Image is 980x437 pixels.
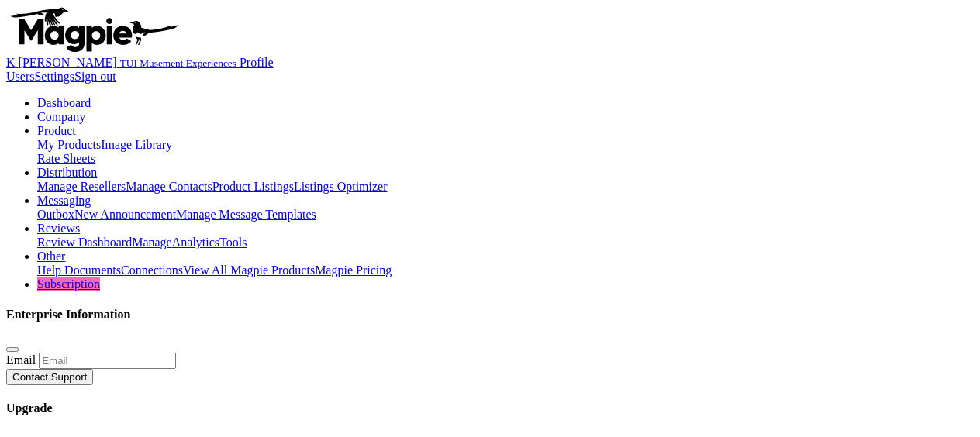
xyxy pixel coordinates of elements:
[37,124,76,137] a: Product
[37,263,121,277] a: Help Documents
[172,236,219,249] a: Analytics
[6,347,19,352] button: Close
[315,263,392,277] a: Magpie Pricing
[37,208,74,221] a: Outbox
[6,401,974,415] h4: Upgrade
[6,70,34,83] a: Users
[6,369,93,385] button: Contact Support
[183,263,315,277] a: View All Magpie Products
[126,180,212,193] a: Manage Contacts
[219,236,247,249] a: Tools
[6,56,240,69] a: K [PERSON_NAME] TUI Musement Experiences
[101,138,172,151] a: Image Library
[6,6,181,53] img: logo-ab69f6fb50320c5b225c76a69d11143b.png
[37,222,80,235] a: Reviews
[37,110,85,123] a: Company
[34,70,74,83] a: Settings
[121,263,183,277] a: Connections
[37,249,65,263] a: Other
[37,138,101,151] a: My Products
[132,236,172,249] a: Manage
[6,353,36,366] label: Email
[37,96,91,109] a: Dashboard
[37,236,132,249] a: Review Dashboard
[37,166,97,179] a: Distribution
[6,56,16,69] span: K
[6,308,974,322] h4: Enterprise Information
[294,180,387,193] a: Listings Optimizer
[39,353,176,369] input: Email
[37,180,126,193] a: Manage Resellers
[74,70,116,83] a: Sign out
[176,208,316,221] a: Manage Message Templates
[240,56,274,69] a: Profile
[37,194,91,207] a: Messaging
[120,57,236,69] small: TUI Musement Experiences
[37,152,95,165] a: Rate Sheets
[212,180,294,193] a: Product Listings
[37,277,100,291] a: Subscription
[74,208,176,221] a: New Announcement
[19,56,117,69] span: [PERSON_NAME]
